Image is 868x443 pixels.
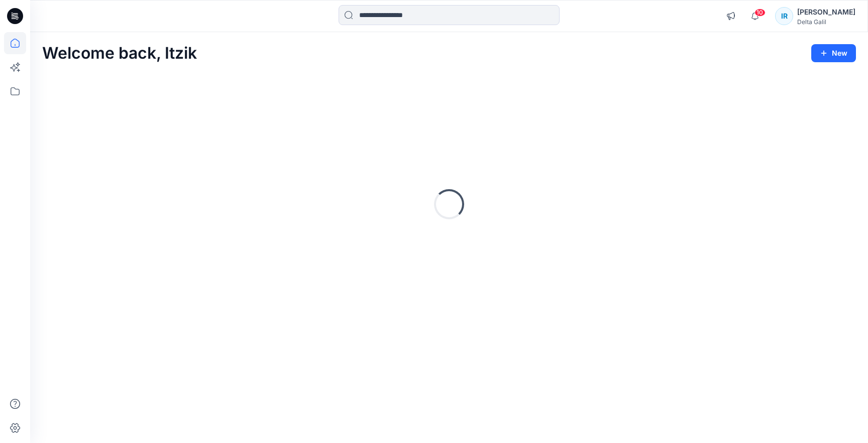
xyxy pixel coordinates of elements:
div: IR [775,7,793,25]
button: New [811,44,856,62]
div: [PERSON_NAME] [797,6,855,18]
h2: Welcome back, Itzik [42,44,197,63]
span: 10 [754,9,766,17]
div: Delta Galil [797,18,855,26]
